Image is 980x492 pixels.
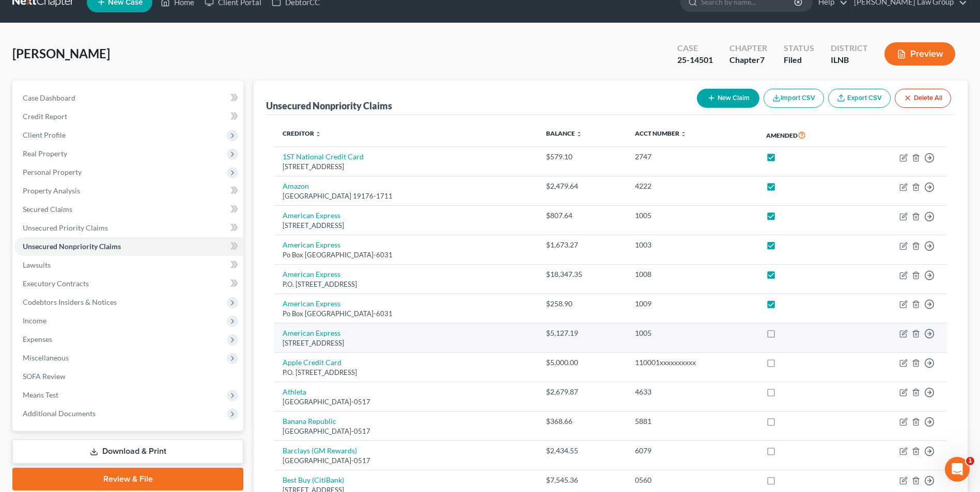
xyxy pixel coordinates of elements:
div: $7,545.36 [546,475,618,485]
a: Acct Number unfold_more [635,129,687,137]
div: [STREET_ADDRESS] [283,338,530,348]
div: 5881 [635,416,749,427]
div: $5,000.00 [546,357,618,368]
div: $579.10 [546,152,618,162]
span: Miscellaneous [23,353,69,362]
button: Preview [884,42,955,65]
div: 1003 [635,240,749,250]
span: Executory Contracts [23,279,89,288]
a: Barclays (GM Rewards) [283,446,357,455]
div: P.O. [STREET_ADDRESS] [283,368,530,378]
div: ILNB [831,54,868,66]
button: Import CSV [764,89,824,108]
div: 2747 [635,152,749,162]
div: [GEOGRAPHIC_DATA]-0517 [283,397,530,407]
a: Athleta [283,387,306,396]
a: Best Buy (CitiBank) [283,475,344,484]
div: [GEOGRAPHIC_DATA]-0517 [283,456,530,466]
div: $18,347.35 [546,269,618,280]
span: Income [23,316,46,325]
span: Client Profile [23,130,66,139]
span: Lawsuits [23,260,51,269]
div: Case [677,42,713,54]
span: Personal Property [23,168,82,176]
div: 1005 [635,210,749,221]
a: Lawsuits [14,256,243,274]
div: 4633 [635,387,749,397]
div: 1008 [635,269,749,280]
span: Unsecured Nonpriority Claims [23,242,121,251]
div: $2,679.87 [546,387,618,397]
div: [STREET_ADDRESS] [283,221,530,231]
a: Banana Republic [283,417,336,425]
span: SOFA Review [23,372,66,381]
span: Additional Documents [23,409,96,418]
a: Download & Print [12,439,243,464]
div: Po Box [GEOGRAPHIC_DATA]-6031 [283,250,530,260]
a: American Express [283,299,340,308]
span: Unsecured Priority Claims [23,223,108,232]
span: Real Property [23,149,67,158]
span: Property Analysis [23,186,80,195]
div: [STREET_ADDRESS] [283,162,530,172]
span: Means Test [23,390,58,399]
div: District [831,42,868,54]
a: 1ST National Credit Card [283,152,364,161]
i: unfold_more [680,131,687,137]
span: 1 [966,457,974,465]
div: 25-14501 [677,54,713,66]
a: Review & File [12,468,243,490]
th: Amended [758,123,853,147]
span: 7 [760,55,765,64]
div: $368.66 [546,416,618,427]
a: Apple Credit Card [283,358,341,367]
div: [GEOGRAPHIC_DATA] 19176-1711 [283,191,530,201]
a: Creditor unfold_more [283,129,321,137]
a: Unsecured Priority Claims [14,219,243,237]
div: $1,673.27 [546,240,618,250]
a: Amazon [283,182,309,190]
div: Unsecured Nonpriority Claims [266,100,392,112]
a: American Express [283,240,340,249]
div: Chapter [729,42,767,54]
a: Balance unfold_more [546,129,582,137]
div: 4222 [635,181,749,191]
span: Codebtors Insiders & Notices [23,298,117,306]
div: Status [784,42,814,54]
div: P.O. [STREET_ADDRESS] [283,280,530,289]
a: Unsecured Nonpriority Claims [14,237,243,256]
a: American Express [283,211,340,220]
span: Case Dashboard [23,93,75,102]
iframe: Intercom live chat [945,457,970,482]
div: 0560 [635,475,749,485]
span: Expenses [23,335,52,343]
span: Secured Claims [23,205,72,214]
a: Executory Contracts [14,274,243,293]
button: New Claim [697,89,759,108]
div: $2,479.64 [546,181,618,191]
div: 6079 [635,446,749,456]
div: 1009 [635,299,749,309]
button: Delete All [895,89,951,108]
div: [GEOGRAPHIC_DATA]-0517 [283,427,530,436]
a: Credit Report [14,107,243,126]
div: Po Box [GEOGRAPHIC_DATA]-6031 [283,309,530,319]
div: $5,127.19 [546,328,618,338]
a: American Express [283,270,340,278]
a: Property Analysis [14,182,243,200]
div: $807.64 [546,210,618,221]
i: unfold_more [576,131,582,137]
i: unfold_more [315,131,321,137]
div: Filed [784,54,814,66]
a: Case Dashboard [14,89,243,107]
div: $258.90 [546,299,618,309]
span: [PERSON_NAME] [12,46,110,61]
a: Secured Claims [14,200,243,219]
div: 1005 [635,328,749,338]
div: Chapter [729,54,767,66]
a: American Express [283,329,340,337]
span: Credit Report [23,112,67,121]
a: SOFA Review [14,367,243,386]
div: 110001xxxxxxxxxx [635,357,749,368]
div: $2,434.55 [546,446,618,456]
